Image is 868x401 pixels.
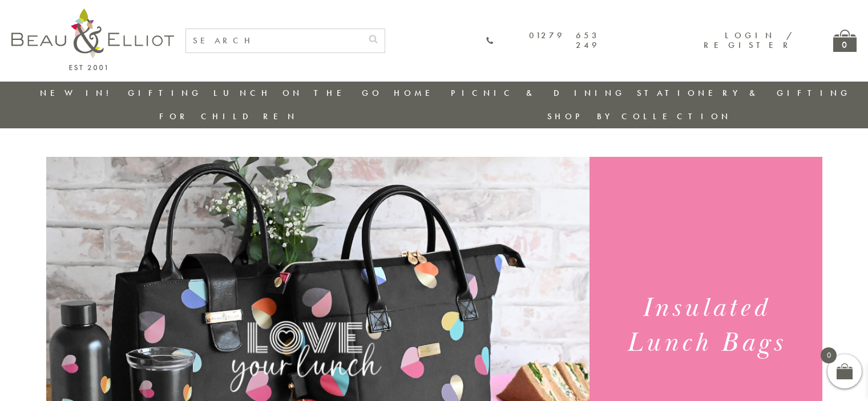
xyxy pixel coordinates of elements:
img: logo [11,9,174,70]
span: 0 [821,347,837,363]
a: Gifting [128,87,202,99]
a: Login / Register [704,30,793,51]
a: Stationery & Gifting [637,87,851,99]
a: For Children [159,111,298,122]
a: Picnic & Dining [451,87,625,99]
a: 01279 653 249 [486,31,600,51]
a: Home [394,87,439,99]
input: SEARCH [186,29,362,52]
h1: Insulated Lunch Bags [603,291,808,361]
a: 0 [833,30,857,52]
a: New in! [40,87,116,99]
a: Shop by collection [547,111,732,122]
a: Lunch On The Go [213,87,382,99]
